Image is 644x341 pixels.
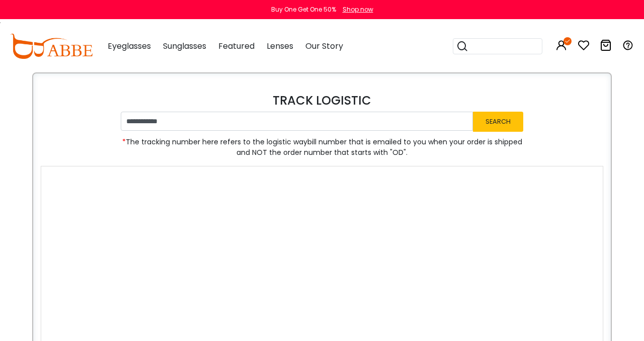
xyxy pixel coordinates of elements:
[10,34,93,59] img: abbeglasses.com
[163,40,206,52] span: Sunglasses
[473,112,523,131] button: Search
[271,5,336,14] div: Buy One Get One 50%
[41,94,603,108] h4: TRACK LOGISTIC
[218,40,255,52] span: Featured
[305,40,343,52] span: Our Story
[343,5,373,14] div: Shop now
[267,40,293,52] span: Lenses
[121,137,523,158] span: The tracking number here refers to the logistic waybill number that is emailed to you when your o...
[108,40,151,52] span: Eyeglasses
[338,5,373,14] a: Shop now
